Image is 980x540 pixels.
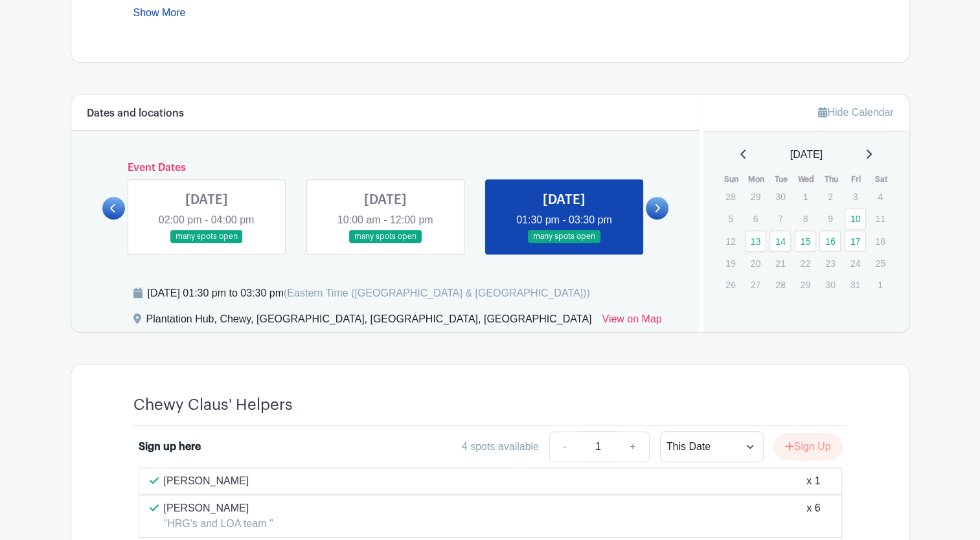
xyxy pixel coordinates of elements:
[845,186,866,207] p: 3
[819,231,841,252] a: 16
[819,186,841,207] p: 2
[744,173,769,186] th: Mon
[745,186,766,207] p: 29
[719,173,744,186] th: Sun
[845,231,866,252] a: 17
[869,253,891,273] p: 25
[818,107,893,118] a: Hide Calendar
[720,208,741,229] p: 5
[148,286,590,301] div: [DATE] 01:30 pm to 03:30 pm
[819,253,841,273] p: 23
[845,208,866,229] a: 10
[745,275,766,295] p: 27
[745,208,766,229] p: 6
[806,501,820,532] div: x 6
[146,311,592,332] div: Plantation Hub, Chewy, [GEOGRAPHIC_DATA], [GEOGRAPHIC_DATA], [GEOGRAPHIC_DATA]
[819,173,844,186] th: Thu
[769,253,791,273] p: 21
[125,162,646,174] h6: Event Dates
[795,208,816,229] p: 8
[845,275,866,295] p: 31
[133,7,186,23] a: Show More
[769,186,791,207] p: 30
[795,275,816,295] p: 29
[869,275,891,295] p: 1
[284,287,590,298] span: (Eastern Time ([GEOGRAPHIC_DATA] & [GEOGRAPHIC_DATA]))
[795,231,816,252] a: 15
[617,431,649,462] a: +
[133,396,293,414] h4: Chewy Claus' Helpers
[164,473,249,489] p: [PERSON_NAME]
[549,431,579,462] a: -
[869,173,894,186] th: Sat
[869,208,891,229] p: 11
[769,208,791,229] p: 7
[845,253,866,273] p: 24
[794,173,819,186] th: Wed
[869,186,891,207] p: 4
[139,439,201,455] div: Sign up here
[769,173,794,186] th: Tue
[720,186,741,207] p: 28
[87,107,184,120] h6: Dates and locations
[819,275,841,295] p: 30
[462,439,539,455] div: 4 spots available
[745,253,766,273] p: 20
[795,186,816,207] p: 1
[602,311,661,332] a: View on Map
[844,173,869,186] th: Fri
[720,231,741,251] p: 12
[720,275,741,295] p: 26
[769,275,791,295] p: 28
[790,147,823,163] span: [DATE]
[164,516,273,532] p: "HRG's and LOA team "
[795,253,816,273] p: 22
[806,473,820,489] div: x 1
[720,253,741,273] p: 19
[774,433,842,460] button: Sign Up
[819,208,841,229] p: 9
[869,231,891,251] p: 18
[164,501,273,516] p: [PERSON_NAME]
[769,231,791,252] a: 14
[745,231,766,252] a: 13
